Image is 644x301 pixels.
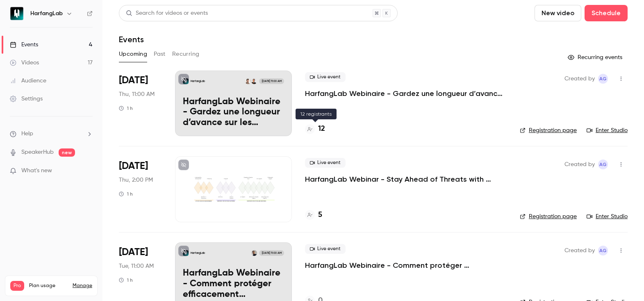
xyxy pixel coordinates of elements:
h4: 5 [318,210,322,221]
div: Search for videos or events [126,9,208,18]
span: AG [599,160,607,169]
p: HarfangLab [191,79,205,83]
a: HarfangLab Webinaire - Gardez une longueur d’avance sur les menaces avec HarfangLab ScoutHarfangL... [175,71,292,136]
span: [DATE] [119,246,148,259]
iframe: Noticeable Trigger [83,167,93,175]
a: 12 [305,123,325,135]
span: Created by [564,246,595,255]
button: Past [154,48,166,61]
button: Recurring [172,48,200,61]
span: AG [599,246,607,255]
span: What's new [21,166,52,175]
span: Live event [305,72,346,82]
span: [DATE] [119,74,148,87]
a: HarfangLab Webinar - Stay Ahead of Threats with HarfangLab Scout [305,174,507,184]
h6: HarfangLab [30,9,63,18]
li: help-dropdown-opener [10,130,93,138]
button: Upcoming [119,48,147,61]
button: New video [535,5,581,21]
a: Enter Studio [587,212,628,221]
div: Videos [10,59,39,67]
h1: Events [119,34,144,44]
span: Live event [305,244,346,254]
span: new [59,148,75,157]
button: Schedule [585,5,628,21]
a: SpeakerHub [21,148,54,157]
span: Pro [10,281,24,291]
span: [DATE] [119,160,148,173]
span: Thu, 11:00 AM [119,90,155,98]
div: Audience [10,77,46,85]
span: Alexandre Gestat [598,74,608,84]
p: HarfangLab Webinaire - Comment protéger efficacement l’enseignement supérieur contre les cyberatt... [183,268,284,300]
span: Help [21,130,33,138]
span: Thu, 2:00 PM [119,176,153,184]
span: Alexandre Gestat [598,246,608,255]
span: [DATE] 11:00 AM [259,250,284,256]
span: Alexandre Gestat [598,160,608,169]
img: HarfangLab [10,7,23,20]
a: HarfangLab Webinaire - Gardez une longueur d’avance sur les menaces avec HarfangLab Scout [305,89,507,98]
a: 5 [305,210,322,221]
span: Plan usage [29,283,68,289]
img: Florian Le Roux [251,250,257,256]
div: Events [10,41,38,49]
span: Tue, 11:00 AM [119,262,154,270]
div: Oct 9 Thu, 11:00 AM (Europe/Paris) [119,71,162,136]
a: Enter Studio [587,126,628,135]
img: Guillaume Ruty [245,78,251,84]
div: 1 h [119,105,133,112]
button: Recurring events [564,51,628,64]
h4: 12 [318,123,325,135]
span: Live event [305,158,346,168]
span: Created by [564,74,595,84]
p: HarfangLab [191,251,205,255]
p: HarfangLab Webinaire - Gardez une longueur d’avance sur les menaces avec HarfangLab Scout [183,97,284,128]
img: Alexandre Gestat [251,78,257,84]
div: Settings [10,95,43,103]
a: Registration page [520,212,577,221]
div: 1 h [119,191,133,197]
a: Registration page [520,126,577,135]
a: HarfangLab Webinaire - Comment protéger efficacement l’enseignement supérieur contre les cyberatt... [305,260,507,270]
span: AG [599,74,607,84]
span: [DATE] 11:00 AM [259,78,284,84]
a: Manage [73,283,92,289]
div: Oct 9 Thu, 2:00 PM (Europe/Paris) [119,156,162,222]
div: 1 h [119,277,133,283]
span: Created by [564,160,595,169]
